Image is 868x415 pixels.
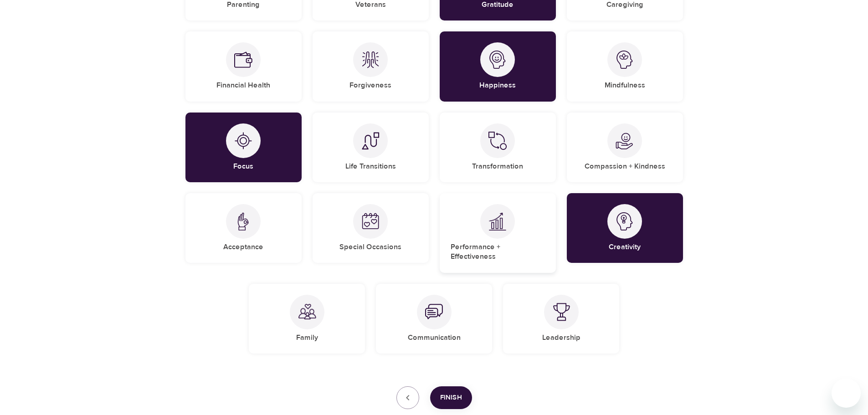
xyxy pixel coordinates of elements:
div: CommunicationCommunication [376,284,492,354]
h5: Creativity [609,242,641,252]
img: Mindfulness [616,51,634,69]
div: LeadershipLeadership [503,284,619,354]
img: Forgiveness [361,51,380,69]
img: Focus [234,132,252,150]
img: Happiness [488,51,507,69]
div: Financial HealthFinancial Health [185,31,302,101]
h5: Acceptance [223,242,263,252]
div: Performance + EffectivenessPerformance + Effectiveness [440,193,556,273]
div: CreativityCreativity [567,193,683,263]
div: Special OccasionsSpecial Occasions [313,193,429,263]
h5: Life Transitions [345,162,396,171]
img: Life Transitions [361,132,380,150]
img: Performance + Effectiveness [488,212,507,231]
div: ForgivenessForgiveness [313,31,429,101]
span: Finish [440,392,462,404]
h5: Transformation [472,162,523,171]
img: Compassion + Kindness [616,132,634,150]
div: FamilyFamily [249,284,365,354]
div: Life TransitionsLife Transitions [313,113,429,182]
div: MindfulnessMindfulness [567,31,683,101]
h5: Happiness [479,81,516,90]
button: Finish [430,386,472,409]
img: Financial Health [234,51,252,69]
h5: Communication [408,333,461,343]
img: Family [298,303,316,321]
h5: Financial Health [216,81,270,90]
h5: Forgiveness [349,81,391,90]
h5: Compassion + Kindness [585,162,665,171]
img: Acceptance [234,212,252,231]
div: TransformationTransformation [440,113,556,182]
div: AcceptanceAcceptance [185,193,302,263]
h5: Family [296,333,318,343]
img: Transformation [488,132,507,150]
img: Leadership [552,303,570,321]
h5: Special Occasions [339,242,401,252]
h5: Mindfulness [605,81,645,90]
div: Compassion + KindnessCompassion + Kindness [567,113,683,182]
h5: Focus [233,162,253,171]
div: HappinessHappiness [440,31,556,101]
div: FocusFocus [185,113,302,182]
h5: Performance + Effectiveness [451,242,545,262]
iframe: Button to launch messaging window [832,379,861,408]
img: Creativity [616,212,634,231]
h5: Leadership [542,333,580,343]
img: Special Occasions [361,212,380,231]
img: Communication [425,303,443,321]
